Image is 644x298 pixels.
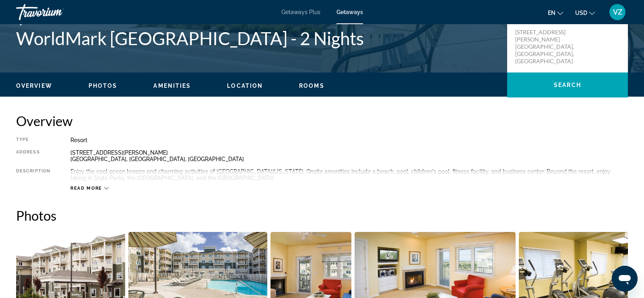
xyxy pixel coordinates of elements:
button: User Menu [607,4,628,21]
span: en [548,10,555,16]
h2: Photos [16,207,628,223]
button: Search [507,72,628,97]
div: Address [16,149,50,162]
a: Travorium [16,2,97,23]
div: [STREET_ADDRESS][PERSON_NAME] [GEOGRAPHIC_DATA], [GEOGRAPHIC_DATA], [GEOGRAPHIC_DATA] [70,149,628,162]
div: Type [16,137,50,143]
span: Amenities [153,83,191,89]
div: Description [16,168,50,181]
h1: WorldMark [GEOGRAPHIC_DATA] - 2 Nights [16,28,499,49]
button: Change currency [575,7,595,19]
button: Read more [70,185,109,191]
button: Overview [16,82,52,89]
span: Search [554,82,581,88]
button: Photos [89,82,118,89]
p: [STREET_ADDRESS][PERSON_NAME] [GEOGRAPHIC_DATA], [GEOGRAPHIC_DATA], [GEOGRAPHIC_DATA] [515,29,580,65]
button: Rooms [299,82,324,89]
h2: Overview [16,113,628,129]
span: Read more [70,186,102,191]
span: VZ [613,8,622,16]
button: Amenities [153,82,191,89]
iframe: Button to launch messaging window [612,266,638,292]
span: Location [227,83,263,89]
button: Location [227,82,263,89]
div: Enjoy the cool ocean breeze and charming activities of [GEOGRAPHIC_DATA][US_STATE]. Onsite amenit... [70,168,628,181]
span: Rooms [299,83,324,89]
span: Overview [16,83,52,89]
span: USD [575,10,587,16]
a: Getaways Plus [281,9,320,15]
button: Change language [548,7,563,19]
a: Getaways [336,9,363,15]
span: Photos [89,83,118,89]
div: Resort [70,137,628,143]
